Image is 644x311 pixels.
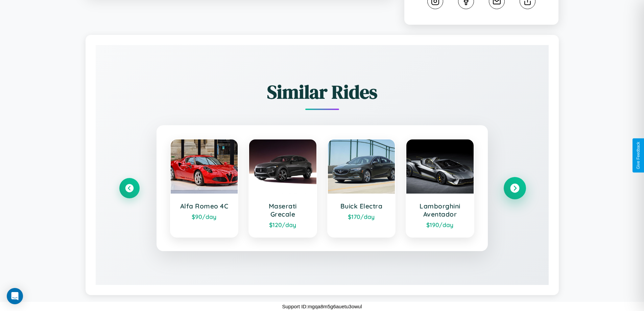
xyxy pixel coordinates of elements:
[335,202,388,210] h3: Buick Electra
[335,213,388,220] div: $ 170 /day
[248,139,317,238] a: Maserati Grecale$120/day
[119,79,525,105] h2: Similar Rides
[256,202,310,218] h3: Maserati Grecale
[413,221,467,228] div: $ 190 /day
[636,142,641,169] div: Give Feedback
[256,221,310,228] div: $ 120 /day
[177,213,231,220] div: $ 90 /day
[7,288,23,304] div: Open Intercom Messenger
[170,139,239,238] a: Alfa Romeo 4C$90/day
[177,202,231,210] h3: Alfa Romeo 4C
[406,139,474,238] a: Lamborghini Aventador$190/day
[282,302,362,311] p: Support ID: mgqa8m5g6auetu3owul
[327,139,396,238] a: Buick Electra$170/day
[413,202,467,218] h3: Lamborghini Aventador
